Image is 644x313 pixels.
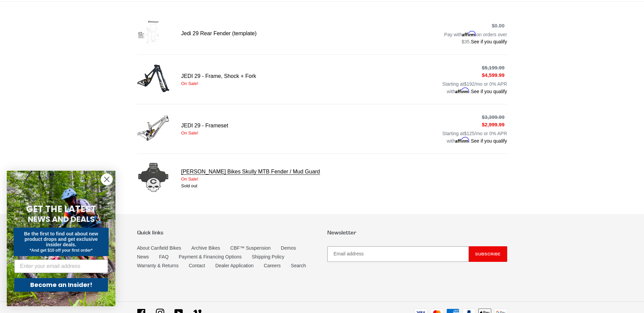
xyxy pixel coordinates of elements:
a: Archive Bikes [191,245,220,251]
a: Search [291,263,306,268]
a: About Canfield Bikes [137,245,181,251]
a: Contact [189,263,205,268]
input: Email address [327,246,469,262]
p: Quick links [137,229,317,236]
a: Careers [264,263,281,268]
p: Newsletter [327,229,507,236]
a: FAQ [159,254,169,259]
button: Become an Insider! [14,278,108,292]
a: Payment & Financing Options [179,254,242,259]
span: NEWS AND DEALS [28,214,95,225]
button: Subscribe [469,246,507,262]
input: Enter your email address [14,259,108,273]
span: Subscribe [475,251,501,256]
a: Shipping Policy [252,254,284,259]
span: Be the first to find out about new product drops and get exclusive insider deals. [24,231,98,247]
span: GET THE LATEST [26,203,96,215]
a: CBF™ Suspension [230,245,271,251]
a: Demos [281,245,296,251]
button: Close dialog [101,173,113,185]
a: News [137,254,149,259]
span: *And get $10 off your first order* [30,248,92,253]
a: Dealer Application [215,263,254,268]
a: Warranty & Returns [137,263,179,268]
